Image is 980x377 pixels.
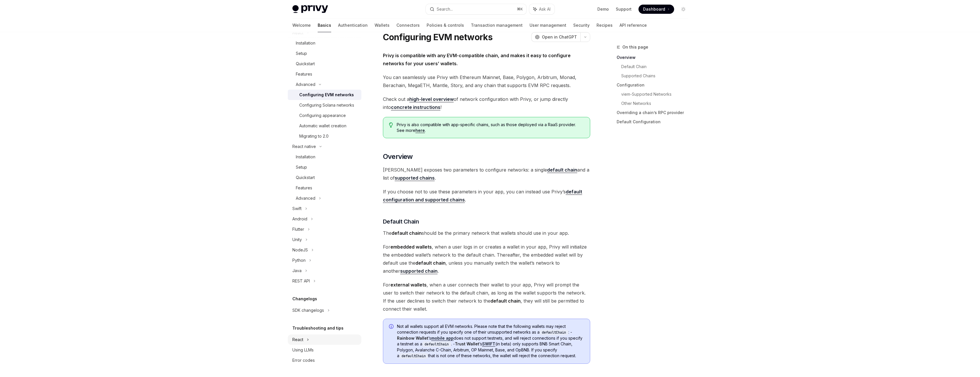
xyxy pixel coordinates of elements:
[299,122,346,129] div: Automatic wallet creation
[679,5,688,14] button: Toggle dark mode
[638,5,674,14] a: Dashboard
[292,325,344,332] h5: Troubleshooting and tips
[616,6,632,12] a: Support
[292,5,328,13] img: light logo
[318,18,331,32] a: Basics
[288,90,361,100] a: Configuring EVM networks
[296,71,312,78] div: Features
[288,172,361,183] a: Quickstart
[296,174,315,181] div: Quickstart
[292,226,304,233] div: Flutter
[292,267,302,274] div: Java
[621,71,693,80] a: Supported Chains
[397,122,584,133] span: Privy is also compatible with app-specific chains, such as those deployed via a RaaS provider. Se...
[389,122,393,128] svg: Tip
[296,153,315,160] div: Installation
[288,121,361,131] a: Automatic wallet creation
[482,341,495,347] a: SWIFT
[288,59,361,69] a: Quickstart
[621,62,693,71] a: Default Chain
[471,18,523,32] a: Transaction management
[427,18,464,32] a: Policies & controls
[383,243,590,275] span: For , when a user logs in or creates a wallet in your app, Privy will initialize the embedded wal...
[288,69,361,79] a: Features
[292,18,311,32] a: Welcome
[292,257,306,264] div: Python
[397,324,584,359] span: Not all wallets support all EVM networks. Please note that the following wallets may reject conne...
[392,230,422,236] strong: default chain
[643,6,665,12] span: Dashboard
[396,18,420,32] a: Connectors
[539,6,551,12] span: Ask AI
[383,281,590,313] span: For , when a user connects their wallet to your app, Privy will prompt the user to switch their n...
[547,167,577,173] a: default chain
[292,295,317,302] h5: Changelogs
[292,347,314,353] div: Using LLMs
[455,341,479,346] strong: Trust Wallet
[292,247,308,253] div: NodeJS
[296,195,315,202] div: Advanced
[426,4,526,14] button: Search...⌘K
[415,128,425,133] a: here
[292,336,303,343] div: React
[597,18,613,32] a: Recipes
[622,44,648,51] span: On this page
[540,330,568,335] code: defaultChain
[299,91,354,98] div: Configuring EVM networks
[383,229,590,237] span: The should be the primary network that wallets should use in your app.
[617,80,693,90] a: Configuration
[292,357,315,364] div: Error codes
[375,18,390,32] a: Wallets
[288,355,361,366] a: Error codes
[395,175,435,181] a: supported chains
[617,117,693,126] a: Default Configuration
[292,216,307,222] div: Android
[431,336,454,341] a: mobile app
[530,18,566,32] a: User management
[573,18,590,32] a: Security
[296,60,315,67] div: Quickstart
[621,90,693,99] a: viem-Supported Networks
[292,143,316,150] div: React native
[517,7,523,11] span: ⌘ K
[383,73,590,89] span: You can seamlessly use Privy with Ethereum Mainnet, Base, Polygon, Arbitrum, Monad, Berachain, Me...
[409,96,454,102] a: high-level overview
[383,53,571,66] strong: Privy is compatible with any EVM-compatible chain, and makes it easy to configure networks for yo...
[391,104,440,110] a: concrete instructions
[399,353,428,359] code: defaultChain
[620,18,647,32] a: API reference
[390,282,427,288] strong: external wallets
[299,102,354,109] div: Configuring Solana networks
[542,34,577,40] span: Open in ChatGPT
[288,183,361,193] a: Features
[296,81,315,88] div: Advanced
[383,152,413,161] span: Overview
[296,184,312,191] div: Features
[299,112,346,119] div: Configuring appearance
[529,4,555,14] button: Ask AI
[383,166,590,182] span: [PERSON_NAME] exposes two parameters to configure networks: a single and a list of .
[288,48,361,59] a: Setup
[296,40,315,47] div: Installation
[288,345,361,355] a: Using LLMs
[288,162,361,172] a: Setup
[617,53,693,62] a: Overview
[288,131,361,141] a: Migrating to 2.0
[415,260,446,266] strong: default chain
[597,6,609,12] a: Demo
[383,188,590,204] span: If you choose not to use these parameters in your app, you can instead use Privy’s .
[490,298,521,304] strong: default chain
[292,307,324,314] div: SDK changelogs
[400,268,438,274] a: supported chain
[617,108,693,117] a: Overriding a chain’s RPC provider
[389,324,395,330] svg: Info
[621,99,693,108] a: Other Networks
[292,205,302,212] div: Swift
[292,278,310,284] div: REST API
[437,6,453,13] div: Search...
[288,38,361,48] a: Installation
[288,100,361,110] a: Configuring Solana networks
